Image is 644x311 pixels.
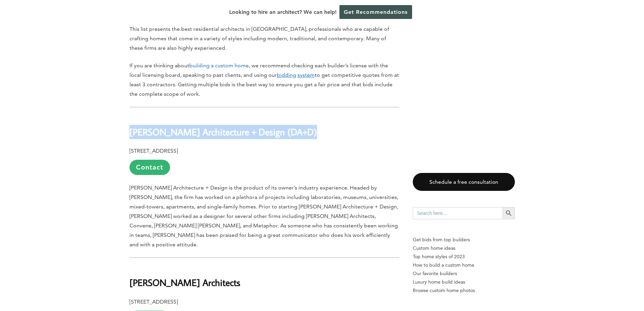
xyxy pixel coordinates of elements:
[413,261,515,269] a: How to build a custom home
[413,278,515,286] a: Luxury home build ideas
[413,236,515,244] p: Get bids from top builders
[339,5,412,19] a: Get Recommendations
[277,72,296,78] u: bidding
[129,126,317,138] b: [PERSON_NAME] Architecture + Design (DA+D)
[413,244,515,252] a: Custom home ideas
[129,184,398,248] span: [PERSON_NAME] Architecture + Design is the product of its owner’s industry experience. Headed by ...
[129,298,178,305] b: [STREET_ADDRESS]
[129,276,240,288] b: [PERSON_NAME] Architects
[129,26,389,51] span: This list presents the best residential architects in [GEOGRAPHIC_DATA], professionals who are ca...
[413,252,515,261] a: Top home styles of 2023
[189,62,249,69] a: building a custom home
[129,160,170,175] a: Contact
[129,61,399,99] p: If you are thinking about , we recommend checking each builder’s license with the local licensing...
[413,207,503,219] input: Search here...
[413,286,515,295] a: Browse custom home photos
[505,209,512,217] svg: Search
[514,262,636,303] iframe: Drift Widget Chat Controller
[129,148,178,154] b: [STREET_ADDRESS]
[297,72,315,78] u: system
[413,173,515,191] a: Schedule a free consultation
[413,269,515,278] a: Our favorite builders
